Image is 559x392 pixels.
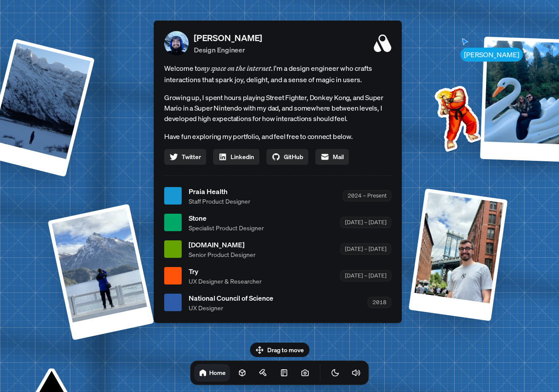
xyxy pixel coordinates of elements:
[189,266,262,277] span: Try
[315,149,349,165] a: Mail
[164,131,391,142] p: Have fun exploring my portfolio, and feel free to connect below.
[189,197,250,206] span: Staff Product Designer
[189,213,264,223] span: Stone
[348,364,365,382] button: Toggle Audio
[164,92,391,124] p: Growing up, I spent hours playing Street Fighter, Donkey Kong, and Super Mario in a Super Nintend...
[368,297,391,308] div: 2018
[343,190,391,201] div: 2024 – Present
[340,270,391,281] div: [DATE] – [DATE]
[266,149,308,165] a: GitHub
[340,217,391,228] div: [DATE] – [DATE]
[164,62,391,85] span: Welcome to I'm a design engineer who crafts interactions that spark joy, delight, and a sense of ...
[194,31,262,45] p: [PERSON_NAME]
[164,31,189,56] img: Profile Picture
[164,149,206,165] a: Twitter
[189,186,250,197] span: Praia Health
[340,243,391,254] div: [DATE] – [DATE]
[333,152,344,161] span: Mail
[231,152,254,161] span: Linkedin
[284,152,303,161] span: GitHub
[327,364,344,382] button: Toggle Theme
[189,293,273,303] span: National Council of Science
[182,152,201,161] span: Twitter
[209,368,226,377] h1: Home
[194,364,230,382] a: Home
[213,149,259,165] a: Linkedin
[189,250,255,259] span: Senior Product Designer
[189,303,273,312] span: UX Designer
[189,239,255,250] span: [DOMAIN_NAME]
[201,64,273,73] em: my space on the internet.
[189,223,264,232] span: Specialist Product Designer
[412,73,500,161] img: Profile example
[194,45,262,55] p: Design Engineer
[189,277,262,286] span: UX Designer & Researcher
